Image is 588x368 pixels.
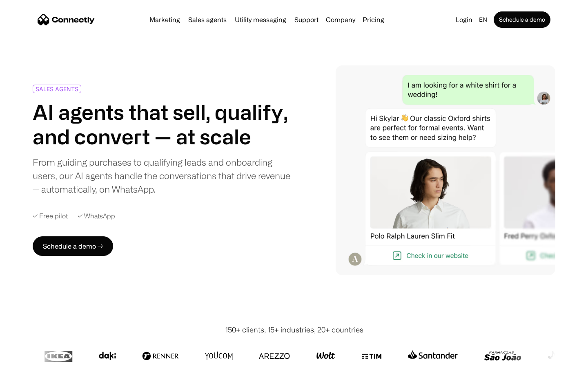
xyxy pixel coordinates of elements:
[323,14,358,25] div: Company
[38,13,95,26] a: home
[78,212,115,220] div: ✓ WhatsApp
[185,16,230,23] a: Sales agents
[33,236,113,256] a: Schedule a demo →
[326,14,355,25] div: Company
[479,14,487,25] div: en
[8,353,49,365] aside: Language selected: English
[33,155,291,196] div: From guiding purchases to qualifying leads and onboarding users, our AI agents handle the convers...
[232,16,290,23] a: Utility messaging
[33,212,68,220] div: ✓ Free pilot
[494,11,550,28] a: Schedule a demo
[291,16,322,23] a: Support
[225,324,363,335] div: 150+ clients, 15+ industries, 20+ countries
[16,354,49,365] ul: Language list
[146,16,183,23] a: Marketing
[452,14,476,25] a: Login
[36,86,78,92] div: SALES AGENTS
[359,16,388,23] a: Pricing
[33,100,291,149] h1: AI agents that sell, qualify, and convert — at scale
[476,14,492,25] div: en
